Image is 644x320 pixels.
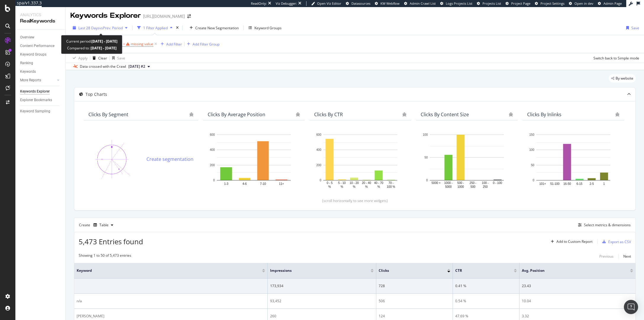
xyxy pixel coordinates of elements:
a: Keywords Explorer [20,88,61,95]
div: Clicks By Inlinks [527,111,561,117]
text: 0 [319,179,321,182]
div: A chart. [208,132,300,189]
div: legacy label [609,74,636,83]
span: Admin Crawl List [410,1,436,6]
button: Save [110,53,125,63]
button: Add Filter [158,41,182,48]
text: 1000 - [444,181,453,185]
div: Create segmentation [146,156,193,163]
div: 173,934 [270,283,374,289]
div: 260 [270,313,374,319]
span: Clicks [379,268,438,273]
div: arrow-right-arrow-left [187,14,191,18]
div: Clear [98,56,107,61]
div: Top Charts [85,91,107,97]
div: Clicks By Average Position [208,111,265,117]
a: Projects List [477,1,501,6]
a: Keyword Sampling [20,108,61,114]
text: 2-5 [590,182,594,185]
a: KW Webflow [375,1,400,6]
span: Project Page [511,1,530,6]
div: 124 [379,313,450,319]
img: AUysyRYa.png [88,135,137,184]
text: 40 - 70 [374,181,384,185]
text: 0 - 5 [327,181,333,185]
text: 200 [210,164,215,167]
div: Save [631,25,639,30]
text: % [328,185,331,188]
div: 1 Filter Applied [143,25,168,30]
div: 0.41 % [455,283,517,289]
a: Ranking [20,60,61,66]
div: 506 [379,298,450,304]
text: 101+ [539,182,546,185]
div: 93,452 [270,298,374,304]
text: % [365,185,368,188]
text: 500 - [457,181,464,185]
div: ReadOnly: [251,1,267,6]
b: [DATE] - [DATE] [90,46,117,51]
text: 0 - 100 [493,181,502,185]
button: Save [624,23,639,33]
div: Keyword Sampling [20,108,50,114]
div: Analytics [20,12,61,18]
span: = [123,41,125,46]
span: CTR [455,268,505,273]
span: KW Webflow [380,1,400,6]
text: 5 - 10 [338,181,346,185]
text: 1-3 [224,182,228,185]
text: % [377,185,380,188]
div: Overview [20,34,34,41]
div: Current period: [66,38,117,45]
text: 0 [213,179,215,182]
text: 500 [470,185,475,188]
text: 600 [316,133,321,136]
span: Projects List [482,1,501,6]
div: Keywords Explorer [20,88,50,95]
span: Impressions [270,268,362,273]
div: Explorer Bookmarks [20,97,52,103]
div: Showing 1 to 50 of 5,473 entries [79,253,131,260]
div: 10.04 [522,298,633,304]
div: times [175,25,180,31]
text: 50 [531,164,535,167]
span: Open in dev [574,1,593,6]
a: Create segmentation [146,157,193,162]
div: bug [402,112,406,117]
span: Keyword [77,268,253,273]
button: Previous [599,253,614,260]
b: [DATE] - [DATE] [91,39,117,44]
button: Clear [90,53,107,63]
a: Overview [20,34,61,41]
svg: A chart. [314,132,406,189]
span: Datasources [351,1,370,6]
text: 100 [529,148,534,152]
text: 51-100 [550,182,560,185]
div: Keyword Groups [254,25,282,30]
div: 0.54 % [455,298,517,304]
button: Keyword Groups [246,23,284,33]
a: Explorer Bookmarks [20,97,61,103]
text: 6-15 [577,182,582,185]
text: 16-50 [563,182,571,185]
div: Content Performance [20,43,54,49]
div: 728 [379,283,450,289]
a: Admin Page [598,1,622,6]
div: bug [296,112,300,117]
button: [DATE] #2 [126,63,152,70]
div: Next [623,254,631,259]
span: Logs Projects List [446,1,472,6]
text: 20 - 40 [362,181,371,185]
button: Apply [70,53,88,63]
a: Project Page [506,1,530,6]
a: Project Settings [535,1,564,6]
text: 4-6 [243,182,247,185]
div: A chart. [421,132,513,189]
span: vs Prev. Period [99,25,123,30]
text: 150 [529,133,534,136]
div: Keywords [20,69,36,75]
text: 250 - [469,181,476,185]
text: 0 [426,179,428,182]
text: 11+ [279,182,284,185]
